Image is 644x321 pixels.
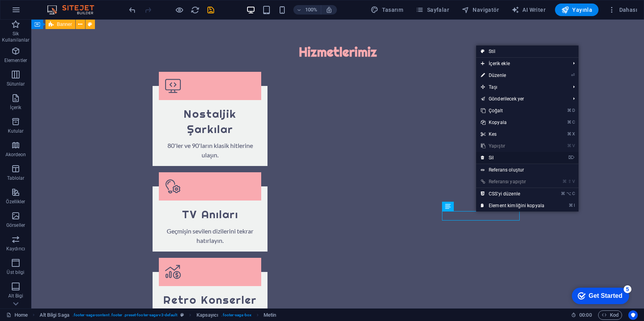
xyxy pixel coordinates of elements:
span: AI Writer [511,6,546,14]
i: ⌘ [567,120,571,125]
i: Geri al: Elementleri sil (Ctrl+Z) [128,5,137,15]
i: I [574,203,575,208]
i: C [572,120,575,125]
button: Sayfalar [413,4,452,16]
i: ⌘ [567,108,571,113]
a: ⌘XKes [476,128,549,140]
button: 100% [293,5,321,15]
button: Yayınla [555,4,599,16]
p: Akordeon [5,151,26,158]
i: ⌘ [567,131,571,137]
span: Seçmek için tıkla. Düzenlemek için çift tıkla [196,310,218,320]
a: Referans oluştur [476,164,579,176]
a: Seçimi iptal etmek için tıkla. Sayfaları açmak için çift tıkla [6,310,28,320]
i: V [572,179,575,184]
a: ⌘⇧VReferansı yapıştır [476,176,549,188]
a: ⌘IElement kimliğini kopyala [476,200,549,212]
span: Tasarım [371,6,403,14]
button: Usercentrics [628,310,638,320]
i: Sayfayı yeniden yükleyin [191,5,200,15]
button: Tasarım [367,4,406,16]
i: X [572,131,575,137]
span: Dahası [608,6,637,14]
p: Tablolar [7,175,25,181]
span: . footer-saga-content .footer .preset-footer-saga-v3-default [73,310,177,320]
i: ⇧ [568,179,571,184]
p: Elementler [4,57,27,64]
h6: Oturum süresi [571,310,592,320]
button: AI Writer [508,4,549,16]
span: . footer-saga-box [221,310,251,320]
i: ⌘ [561,191,565,196]
p: İçerik [10,104,21,111]
button: Dahası [605,4,640,16]
i: V [572,143,575,148]
span: Kod [602,310,619,320]
i: Kaydet (Ctrl+S) [206,5,215,15]
span: Navigatör [462,6,499,14]
a: ⌘CKopyala [476,117,549,128]
i: Bu element, özelleştirilebilir bir ön ayar [180,313,184,317]
p: Sütunlar [7,81,25,87]
i: ⌘ [562,179,567,184]
i: ⌘ [569,203,573,208]
i: ⌥ [566,191,571,196]
span: Sayfalar [416,6,449,14]
a: Gönderilecek yer [476,93,567,105]
button: Navigatör [458,4,502,16]
a: ⏎Düzenle [476,69,549,81]
button: save [206,5,215,15]
i: C [572,191,575,196]
h6: 100% [305,5,318,15]
a: ⌘DÇoğalt [476,105,549,117]
span: 00 00 [579,310,591,320]
i: ⌘ [567,143,571,148]
span: Taşı [476,81,567,93]
img: Editor Logo [45,5,104,15]
div: Get Started 5 items remaining, 0% complete [6,4,64,20]
button: reload [190,5,200,15]
i: ⏎ [571,73,575,78]
span: : [585,312,586,318]
div: Get Started [23,9,57,16]
nav: breadcrumb [40,310,277,320]
a: ⌘⌥CCSS'yi düzenle [476,188,549,200]
p: Görseller [6,222,25,228]
span: İçerik ekle [476,58,567,69]
p: Özellikler [6,199,25,205]
button: undo [127,5,137,15]
p: Kaydırıcı [6,246,25,252]
p: Üst bilgi [7,269,24,275]
p: Alt Bigi [8,293,24,299]
i: ⌦ [568,155,575,160]
p: Kutular [8,128,24,134]
div: 5 [58,2,66,9]
i: D [572,108,575,113]
span: Yayınla [561,6,592,14]
a: ⌘VYapıştır [476,140,549,152]
button: Kod [598,310,622,320]
span: Banner [57,22,72,27]
button: Ön izleme modundan çıkıp düzenlemeye devam etmek için buraya tıklayın [175,5,184,15]
div: Tasarım (Ctrl+Alt+Y) [367,4,406,16]
span: Seçmek için tıkla. Düzenlemek için çift tıkla [40,310,69,320]
a: ⌦Sil [476,152,549,164]
span: Seçmek için tıkla. Düzenlemek için çift tıkla [264,310,276,320]
i: Yeniden boyutlandırmada yakınlaştırma düzeyini seçilen cihaza uyacak şekilde otomatik olarak ayarla. [326,6,333,13]
a: Stil [476,46,579,57]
